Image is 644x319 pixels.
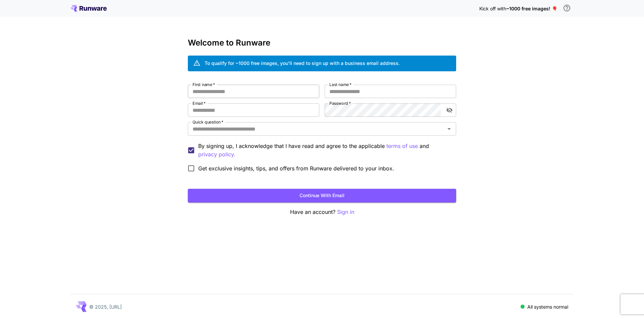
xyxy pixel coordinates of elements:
button: In order to qualify for free credit, you need to sign up with a business email address and click ... [560,1,574,15]
label: Last name [329,82,352,87]
label: Quick question [193,119,223,125]
p: privacy policy. [198,150,235,159]
button: Continue with email [188,189,456,203]
div: To qualify for ~1000 free images, you’ll need to sign up with a business email address. [205,60,400,67]
span: Get exclusive insights, tips, and offers from Runware delivered to your inbox. [198,164,394,172]
p: © 2025, [URL] [89,303,122,310]
h3: Welcome to Runware [188,38,456,48]
label: Email [193,100,206,106]
label: First name [193,82,215,87]
p: By signing up, I acknowledge that I have read and agree to the applicable and [198,142,451,159]
p: Have an account? [188,208,456,216]
p: All systems normal [527,303,568,310]
button: By signing up, I acknowledge that I have read and agree to the applicable terms of use and [198,150,235,159]
button: By signing up, I acknowledge that I have read and agree to the applicable and privacy policy. [386,142,418,150]
span: Kick off with [479,6,506,11]
button: Sign in [337,208,354,216]
button: toggle password visibility [443,104,455,116]
span: ~1000 free images! 🎈 [506,6,557,11]
p: terms of use [386,142,418,150]
label: Password [329,100,351,106]
button: Open [444,124,454,134]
